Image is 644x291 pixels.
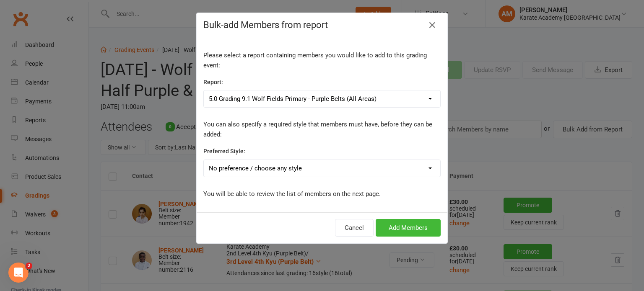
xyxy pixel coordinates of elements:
button: Close [426,18,439,32]
p: Please select a report containing members you would like to add to this grading event: [203,50,441,70]
button: Cancel [335,219,374,237]
iframe: Intercom live chat [8,263,29,283]
p: You will be able to review the list of members on the next page. [203,189,441,199]
span: 2 [26,263,32,269]
p: You can also specify a required style that members must have, before they can be added: [203,119,441,139]
label: Preferred Style: [203,147,245,156]
h4: Bulk-add Members from report [203,20,441,30]
button: Add Members [376,219,441,237]
label: Report: [203,77,223,87]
